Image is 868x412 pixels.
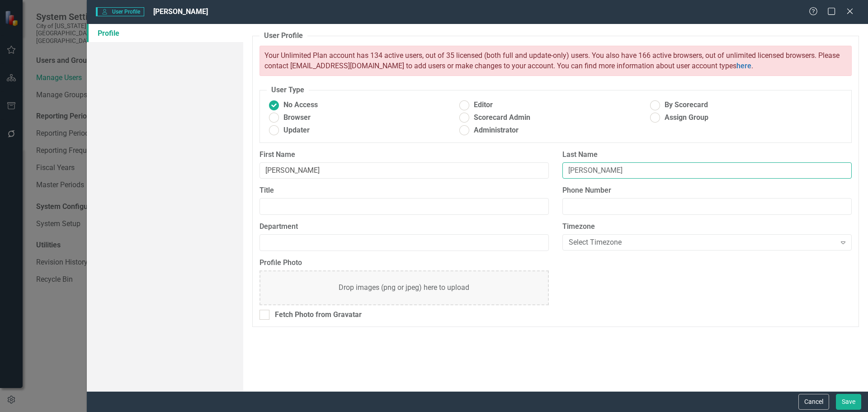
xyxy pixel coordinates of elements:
[339,283,469,293] div: Drop images (png or jpeg) here to upload
[283,100,318,110] span: No Access
[798,394,829,410] button: Cancel
[275,310,362,320] div: Fetch Photo from Gravatar
[283,113,311,123] span: Browser
[259,31,307,41] legend: User Profile
[562,185,852,196] label: Phone Number
[562,150,852,160] label: Last Name
[569,237,836,248] div: Select Timezone
[259,150,549,160] label: First Name
[267,85,309,95] legend: User Type
[474,100,493,110] span: Editor
[259,258,549,268] label: Profile Photo
[562,222,852,232] label: Timezone
[87,24,243,42] a: Profile
[736,62,751,70] a: here
[474,125,519,136] span: Administrator
[96,7,144,16] span: User Profile
[474,113,530,123] span: Scorecard Admin
[153,7,208,16] span: [PERSON_NAME]
[836,394,861,410] button: Save
[259,185,549,196] label: Title
[264,51,840,70] span: Your Unlimited Plan account has 134 active users, out of 35 licensed (both full and update-only) ...
[665,113,708,123] span: Assign Group
[665,100,708,110] span: By Scorecard
[259,222,549,232] label: Department
[283,125,310,136] span: Updater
